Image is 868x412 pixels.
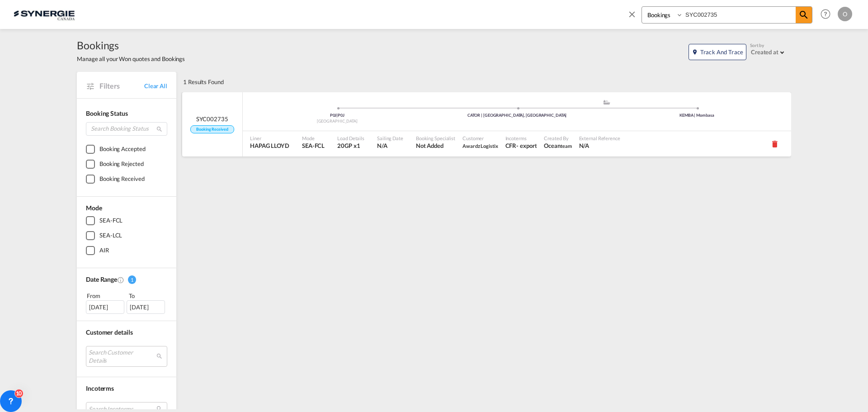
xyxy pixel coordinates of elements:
span: Booking Specialist [416,135,455,142]
span: team [561,143,572,149]
input: Search Booking Status [86,122,167,136]
span: Liner [250,135,289,142]
span: CFR export [505,142,537,150]
md-icon: Created On [117,276,124,284]
div: AIR [99,246,109,255]
md-checkbox: SEA-LCL [86,231,167,240]
input: Enter Booking ID, Reference ID, Order ID [683,7,796,23]
span: icon-close [627,6,642,28]
span: Created By [544,135,571,142]
span: Help [818,6,833,22]
div: [GEOGRAPHIC_DATA] [247,118,427,124]
span: External Reference [579,135,620,142]
span: Incoterms [86,384,114,392]
div: 1 Results Found [183,72,224,92]
div: CATOR | [GEOGRAPHIC_DATA], [GEOGRAPHIC_DATA] [427,113,607,118]
span: Customer details [86,328,132,336]
span: P0J [330,113,338,118]
div: SEA-FCL [99,216,123,225]
div: Booking Received [99,175,144,184]
md-checkbox: AIR [86,246,167,255]
span: Date Range [86,275,117,283]
span: 1 [128,275,136,284]
md-icon: icon-delete [770,139,779,148]
span: 20GP x 1 [337,142,364,150]
span: Customer [462,135,498,142]
md-icon: assets/icons/custom/ship-fill.svg [601,100,612,104]
span: Bookings [77,38,185,52]
md-icon: icon-close [627,9,637,19]
div: From [86,291,126,300]
span: Awardz Logistix [462,143,498,149]
span: Sailing Date [377,135,403,142]
md-icon: icon-map-marker [692,49,698,55]
span: Incoterms [505,135,537,142]
div: O [838,7,852,21]
div: Customer details [86,328,167,337]
div: [DATE] [127,300,165,314]
div: Booking Rejected [99,160,143,169]
div: KEMBA | Mombasa [607,113,787,118]
div: SEA-LCL [99,231,122,240]
span: Booking Received [190,125,234,134]
span: Sort by [750,42,764,48]
span: Booking Status [86,109,128,117]
md-icon: icon-magnify [798,9,809,20]
div: SYC002735 Booking Received Pickup Canada assets/icons/custom/ship-fill.svgassets/icons/custom/rol... [182,92,791,156]
img: 1f56c880d42311ef80fc7dca854c8e59.png [14,4,75,24]
button: icon-map-markerTrack and Trace [689,44,746,60]
div: Booking Accepted [99,145,145,154]
md-checkbox: SEA-FCL [86,216,167,225]
span: | [336,113,338,118]
span: Mode [86,204,102,212]
div: Created at [751,48,778,56]
md-icon: icon-magnify [156,126,163,133]
span: N/A [579,142,620,150]
span: Filters [99,81,144,91]
span: Manage all your Won quotes and Bookings [77,55,185,63]
span: HAPAG LLOYD [250,142,289,150]
a: Clear All [144,82,167,90]
span: SEA-FCL [302,142,325,150]
div: To [128,291,168,300]
span: Ocean team [544,142,571,150]
span: Mode [302,135,325,142]
span: P0J [338,113,344,118]
span: N/A [377,142,403,150]
span: Awardz Logistix [462,142,498,150]
div: Help [818,6,838,23]
div: [DATE] [86,300,124,314]
span: icon-magnify [796,7,812,23]
div: CFR [505,142,517,150]
span: Load Details [337,135,364,142]
span: Not Added [416,142,455,150]
div: - export [516,142,537,150]
div: Booking Status [86,109,167,118]
span: SYC002735 [196,115,228,123]
span: From To [DATE][DATE] [86,291,167,314]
